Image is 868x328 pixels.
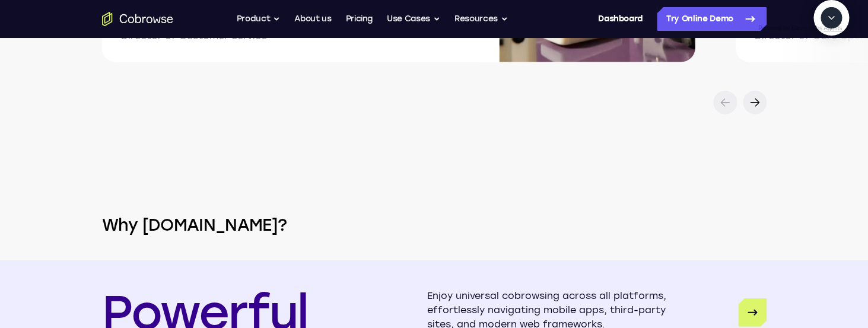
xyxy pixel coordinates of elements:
h2: Why [DOMAIN_NAME]? [55,213,814,237]
a: Powerful [738,298,767,327]
a: Try Online Demo [657,7,767,31]
a: Go to the home page [102,12,173,26]
a: Pricing [345,7,373,31]
a: Dashboard [598,7,643,31]
button: Product [237,7,281,31]
a: About us [294,7,331,31]
button: Use Cases [387,7,440,31]
button: Resources [454,7,508,31]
